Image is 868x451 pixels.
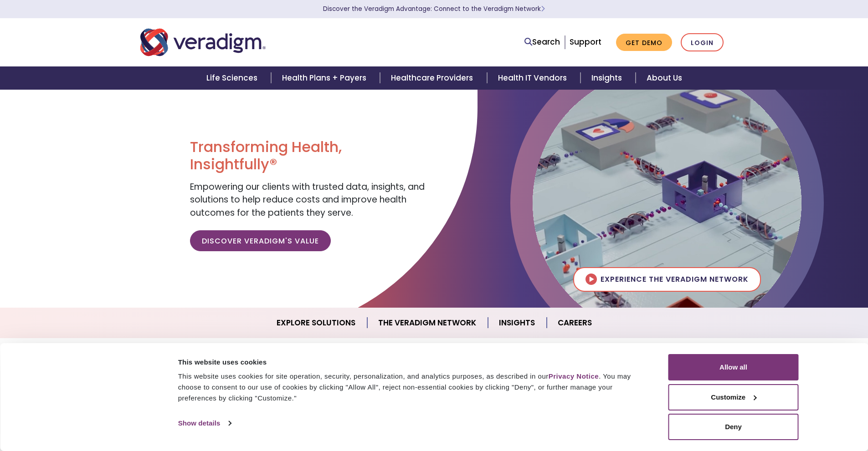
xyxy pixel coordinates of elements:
a: Privacy Notice [549,372,599,380]
a: Healthcare Providers [380,66,487,90]
a: Discover the Veradigm Advantage: Connect to the Veradigm NetworkLearn More [323,5,545,13]
a: Login [681,33,724,52]
a: Support [570,36,601,47]
a: Insights [580,66,636,90]
span: Learn More [541,5,545,13]
a: Explore Solutions [266,311,367,334]
a: Get Demo [616,34,672,51]
button: Deny [668,414,799,440]
a: Health IT Vendors [487,66,580,90]
a: Search [524,36,560,48]
button: Customize [668,384,799,410]
a: Discover Veradigm's Value [190,230,331,251]
h1: Transforming Health, Insightfully® [190,138,427,173]
a: Health Plans + Payers [271,66,380,90]
a: Careers [547,311,603,334]
a: The Veradigm Network [367,311,488,334]
div: This website uses cookies for site operation, security, personalization, and analytics purposes, ... [178,371,648,404]
button: Allow all [668,354,799,380]
img: Veradigm logo [140,27,266,57]
a: About Us [636,66,693,90]
div: This website uses cookies [178,357,648,368]
a: Show details [178,416,231,430]
a: Life Sciences [195,66,271,90]
span: Empowering our clients with trusted data, insights, and solutions to help reduce costs and improv... [190,181,425,219]
a: Insights [488,311,547,334]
